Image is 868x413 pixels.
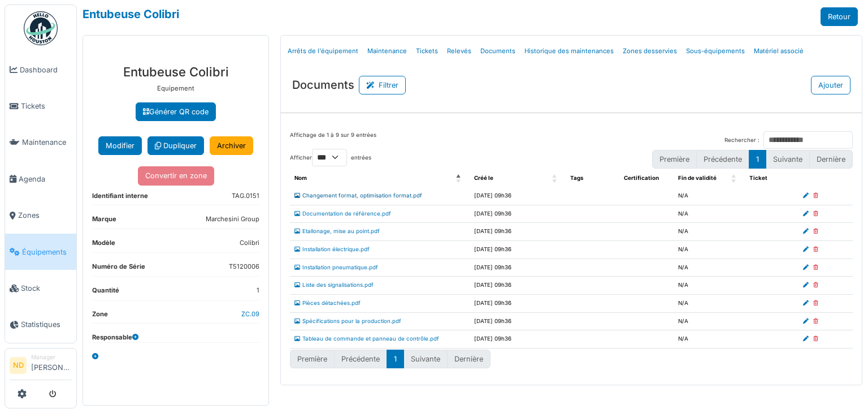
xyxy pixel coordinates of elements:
li: [PERSON_NAME] [31,353,72,377]
a: Stock [5,270,76,306]
dt: Modèle [92,238,115,252]
a: ZC.09 [241,310,259,318]
dt: Zone [92,309,108,324]
nav: pagination [652,150,853,169]
td: [DATE] 09h36 [470,223,566,241]
span: Créé le: Activate to sort [552,170,559,187]
label: Rechercher : [724,136,759,145]
a: Agenda [5,161,76,197]
img: Badge_color-CXgf-gQk.svg [24,11,58,45]
span: Ticket [749,175,767,181]
li: ND [10,357,27,374]
span: Créé le [474,175,493,181]
td: N/A [674,187,745,205]
dt: Numéro de Série [92,262,145,276]
a: Etallonage, mise au point.pdf [294,228,380,234]
td: [DATE] 09h36 [470,330,566,349]
a: Relevés [442,38,476,64]
span: Tickets [21,101,72,111]
nav: pagination [290,350,491,368]
a: Dupliquer [147,136,204,155]
a: Documentation de référence.pdf [294,210,391,217]
a: Spécifications pour la production.pdf [294,318,401,324]
button: Filtrer [359,76,406,94]
td: N/A [674,330,745,349]
span: Dashboard [20,64,72,75]
a: Tickets [5,88,76,124]
button: Ajouter [811,76,850,94]
select: Afficherentrées [312,149,347,166]
a: Statistiques [5,307,76,343]
td: N/A [674,277,745,295]
p: Equipement [92,84,259,93]
span: Nom [294,175,307,181]
td: N/A [674,223,745,241]
span: Certification [624,175,659,181]
dd: Colibri [240,238,259,248]
dd: T5120006 [229,262,259,272]
a: Historique des maintenances [520,38,618,64]
td: [DATE] 09h36 [470,187,566,205]
td: N/A [674,240,745,259]
span: Fin de validité [678,175,717,181]
a: Maintenance [5,124,76,161]
a: Sous-équipements [682,38,749,64]
a: Liste des signalisations.pdf [294,282,374,288]
a: Changement format, optimisation format.pdf [294,192,422,199]
dd: Marchesini Group [206,214,259,224]
a: Zones desservies [618,38,682,64]
td: [DATE] 09h36 [470,277,566,295]
a: Documents [476,38,520,64]
a: Maintenance [363,38,411,64]
span: Fin de validité: Activate to sort [731,170,738,187]
span: Statistiques [21,319,72,330]
a: Installation pneumatique.pdf [294,264,378,270]
span: Équipements [22,247,72,257]
td: [DATE] 09h36 [470,294,566,312]
span: Zones [18,210,72,221]
a: Retour [821,7,858,26]
a: Entubeuse Colibri [83,7,179,21]
td: [DATE] 09h36 [470,259,566,277]
dt: Responsable [92,333,138,342]
span: Stock [21,283,72,294]
td: [DATE] 09h36 [470,312,566,330]
a: Équipements [5,234,76,270]
a: Dashboard [5,51,76,88]
button: 1 [387,350,404,368]
dd: 1 [257,286,259,295]
td: N/A [674,312,745,330]
td: [DATE] 09h36 [470,240,566,259]
span: Tags [570,175,583,181]
dt: Quantité [92,286,119,300]
button: 1 [749,150,766,169]
td: [DATE] 09h36 [470,205,566,223]
a: Tickets [411,38,442,64]
dt: Marque [92,214,116,229]
a: Archiver [210,136,253,155]
a: Installation électrique.pdf [294,246,370,252]
span: Agenda [19,174,72,184]
a: ND Manager[PERSON_NAME] [10,353,72,380]
td: N/A [674,205,745,223]
button: Modifier [98,136,142,155]
td: N/A [674,259,745,277]
dt: Identifiant interne [92,191,148,205]
a: Arrêts de l'équipement [283,38,363,64]
div: Affichage de 1 à 9 sur 9 entrées [290,131,376,149]
a: Tableau de commande et panneau de contrôle.pdf [294,335,439,342]
h3: Documents [292,78,354,92]
a: Pièces détachées.pdf [294,300,361,306]
td: N/A [674,294,745,312]
div: Manager [31,353,72,362]
a: Générer QR code [136,102,216,121]
h3: Entubeuse Colibri [92,64,259,79]
span: Maintenance [22,137,72,148]
a: Matériel associé [749,38,808,64]
span: Nom: Activate to invert sorting [456,170,463,187]
dd: TAG.0151 [232,191,259,201]
label: Afficher entrées [290,149,371,166]
a: Zones [5,197,76,234]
